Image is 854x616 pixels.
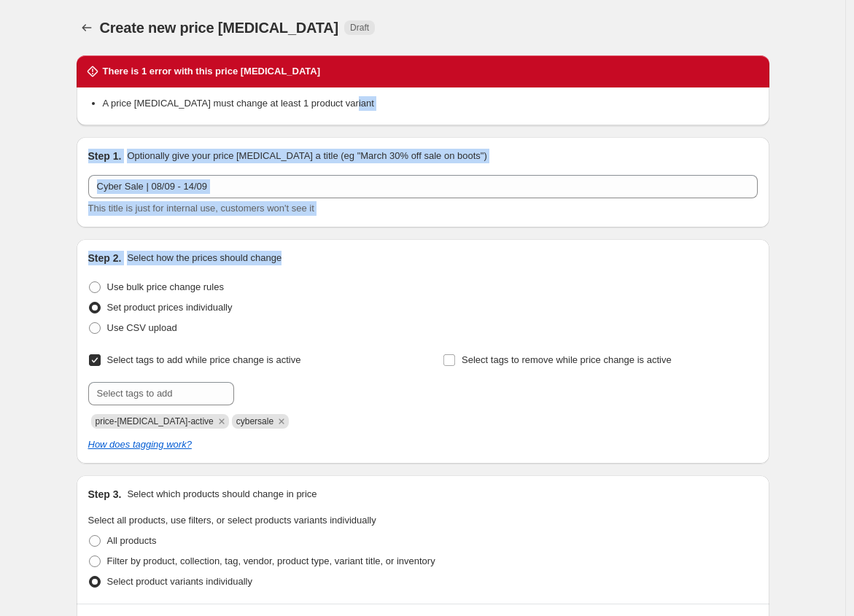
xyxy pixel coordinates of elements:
span: Set product prices individually [107,302,233,313]
span: price-change-job-active [96,416,214,426]
h2: There is 1 error with this price [MEDICAL_DATA] [103,64,321,79]
li: A price [MEDICAL_DATA] must change at least 1 product variant [103,96,758,111]
span: Draft [350,22,369,34]
span: Create new price [MEDICAL_DATA] [100,20,339,36]
p: Optionally give your price [MEDICAL_DATA] a title (eg "March 30% off sale on boots") [127,149,486,163]
span: This title is just for internal use, customers won't see it [88,203,314,214]
p: Select which products should change in price [127,487,317,502]
span: Select product variants individually [107,576,252,587]
button: Remove price-change-job-active [215,415,228,428]
span: Select tags to add while price change is active [107,354,301,365]
input: 30% off holiday sale [88,175,758,198]
span: Select all products, use filters, or select products variants individually [88,515,376,526]
span: cybersale [236,416,273,426]
p: Select how the prices should change [127,251,282,265]
button: Price change jobs [77,17,97,38]
a: How does tagging work? [88,439,192,450]
span: Filter by product, collection, tag, vendor, product type, variant title, or inventory [107,555,435,566]
h2: Step 1. [88,149,122,163]
span: All products [107,535,157,546]
span: Select tags to remove while price change is active [462,354,672,365]
span: Use bulk price change rules [107,281,224,292]
button: Remove cybersale [275,415,288,428]
input: Select tags to add [88,382,234,405]
h2: Step 2. [88,251,122,265]
span: Use CSV upload [107,322,177,333]
h2: Step 3. [88,487,122,502]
